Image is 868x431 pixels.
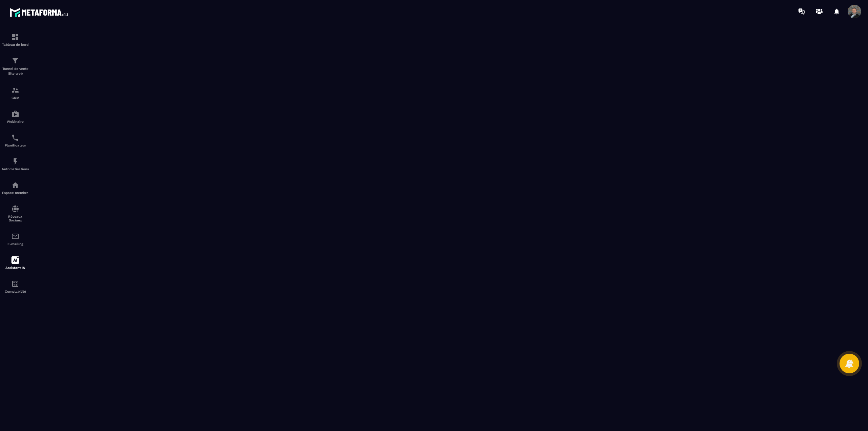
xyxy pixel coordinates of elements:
[2,152,29,176] a: automationsautomationsAutomatisations
[2,66,29,76] p: Tunnel de vente Site web
[11,280,19,288] img: accountant
[2,275,29,298] a: accountantaccountantComptabilité
[2,191,29,195] p: Espace membre
[2,96,29,100] p: CRM
[2,105,29,129] a: automationsautomationsWebinaire
[11,33,19,41] img: formation
[2,81,29,105] a: formationformationCRM
[2,242,29,246] p: E-mailing
[9,6,71,19] img: logo
[2,120,29,123] p: Webinaire
[2,28,29,52] a: formationformationTableau de bord
[2,251,29,275] a: Assistant IA
[2,167,29,171] p: Automatisations
[11,86,19,94] img: formation
[2,200,29,227] a: social-networksocial-networkRéseaux Sociaux
[2,227,29,251] a: emailemailE-mailing
[2,215,29,222] p: Réseaux Sociaux
[11,157,19,165] img: automations
[2,290,29,293] p: Comptabilité
[2,143,29,147] p: Planificateur
[2,129,29,152] a: schedulerschedulerPlanificateur
[2,43,29,46] p: Tableau de bord
[2,266,29,270] p: Assistant IA
[11,57,19,65] img: formation
[11,110,19,118] img: automations
[11,232,19,240] img: email
[2,52,29,81] a: formationformationTunnel de vente Site web
[11,181,19,189] img: automations
[11,205,19,213] img: social-network
[2,176,29,200] a: automationsautomationsEspace membre
[11,134,19,142] img: scheduler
